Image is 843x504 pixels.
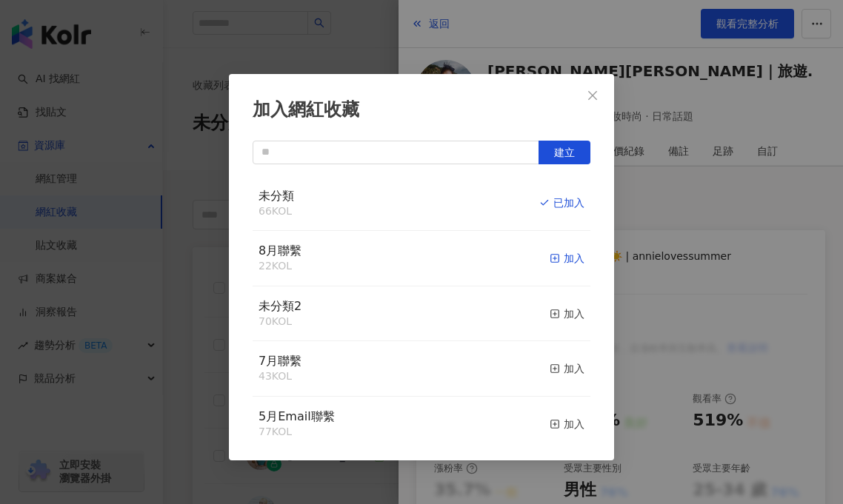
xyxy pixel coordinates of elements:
[550,243,584,274] button: 加入
[259,299,301,313] span: 未分類2
[578,81,607,110] button: Close
[259,425,335,440] div: 77 KOL
[259,300,301,312] a: 未分類2
[539,141,590,164] button: 建立
[259,409,335,423] span: 5月Email聯繫
[550,298,584,329] button: 加入
[259,369,301,384] div: 43 KOL
[587,90,599,101] span: close
[259,190,294,202] a: 未分類
[259,243,301,258] span: 8月聯繫
[259,315,301,329] div: 70 KOL
[253,98,590,123] div: 加入網紅收藏
[259,189,294,203] span: 未分類
[550,409,584,440] button: 加入
[550,306,584,322] div: 加入
[550,416,584,432] div: 加入
[259,204,294,219] div: 66 KOL
[539,195,584,211] div: 已加入
[259,245,301,257] a: 8月聯繫
[259,355,301,367] a: 7月聯繫
[550,250,584,266] div: 加入
[259,411,335,423] a: 5月Email聯繫
[259,354,301,368] span: 7月聯繫
[554,147,575,158] span: 建立
[259,259,301,274] div: 22 KOL
[539,188,584,219] button: 已加入
[550,353,584,384] button: 加入
[550,360,584,377] div: 加入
